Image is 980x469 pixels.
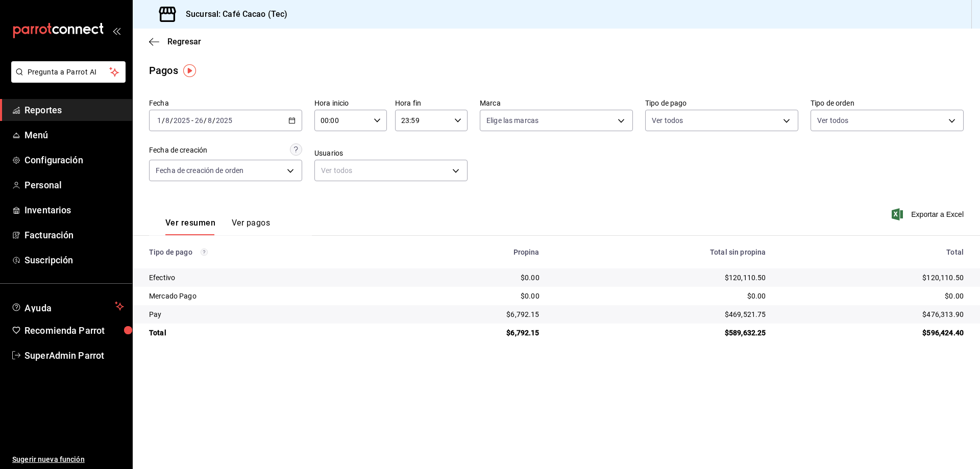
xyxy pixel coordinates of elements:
[556,328,766,338] div: $589,632.25
[782,309,964,319] div: $476,313.90
[191,116,193,125] span: -
[149,309,385,319] div: Pay
[480,100,633,107] label: Marca
[811,100,964,107] label: Tipo de orden
[24,324,124,337] span: Recomienda Parrot
[149,145,207,156] div: Fecha de creación
[11,61,126,83] button: Pregunta a Parrot AI
[24,300,111,312] span: Ayuda
[112,27,120,35] button: open_drawer_menu
[165,218,215,235] button: Ver resumen
[28,67,110,78] span: Pregunta a Parrot AI
[212,116,215,125] span: /
[149,63,178,78] div: Pagos
[149,248,385,256] div: Tipo de pago
[395,100,468,107] label: Hora fin
[24,103,124,117] span: Reportes
[556,248,766,256] div: Total sin propina
[24,349,124,362] span: SuperAdmin Parrot
[645,100,798,107] label: Tipo de pago
[165,116,170,125] input: --
[314,100,387,107] label: Hora inicio
[556,291,766,301] div: $0.00
[149,328,385,338] div: Total
[156,165,243,176] span: Fecha de creación de orden
[207,116,212,125] input: --
[162,116,165,125] span: /
[149,291,385,301] div: Mercado Pago
[782,328,964,338] div: $596,424.40
[24,153,124,167] span: Configuración
[24,228,124,242] span: Facturación
[149,37,201,46] button: Regresar
[782,248,964,256] div: Total
[24,128,124,142] span: Menú
[215,116,233,125] input: ----
[402,328,540,338] div: $6,792.15
[165,218,270,235] div: navigation tabs
[782,273,964,283] div: $120,110.50
[12,454,124,465] span: Sugerir nueva función
[556,273,766,283] div: $120,110.50
[486,115,538,126] span: Elige las marcas
[157,116,162,125] input: --
[402,273,540,283] div: $0.00
[652,115,683,126] span: Ver todos
[556,309,766,319] div: $469,521.75
[24,203,124,217] span: Inventarios
[782,291,964,301] div: $0.00
[314,150,468,157] label: Usuarios
[402,291,540,301] div: $0.00
[232,218,270,235] button: Ver pagos
[894,208,964,220] button: Exportar a Excel
[24,178,124,192] span: Personal
[24,253,124,267] span: Suscripción
[173,116,190,125] input: ----
[178,8,287,20] h3: Sucursal: Café Cacao (Tec)
[314,160,468,181] div: Ver todos
[183,64,196,77] img: Tooltip marker
[167,37,201,46] span: Regresar
[194,116,204,125] input: --
[149,100,302,107] label: Fecha
[7,74,126,85] a: Pregunta a Parrot AI
[817,115,848,126] span: Ver todos
[170,116,173,125] span: /
[201,249,208,256] svg: Los pagos realizados con Pay y otras terminales son montos brutos.
[204,116,207,125] span: /
[149,273,385,283] div: Efectivo
[402,309,540,319] div: $6,792.15
[402,248,540,256] div: Propina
